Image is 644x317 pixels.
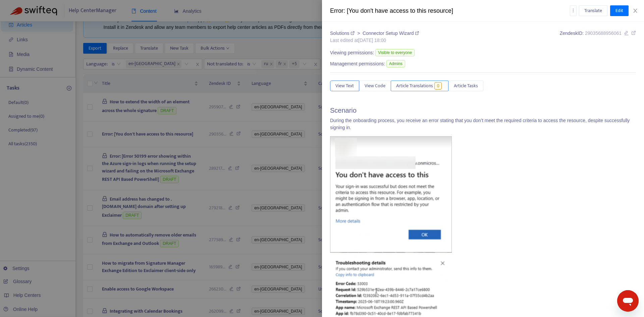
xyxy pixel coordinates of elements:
button: more [570,5,577,16]
span: Management permissions: [330,60,385,67]
div: Error: [You don't have access to this resource] [330,6,570,15]
span: more [571,8,576,13]
button: Article Tasks [448,81,483,91]
span: Edit [615,7,623,14]
iframe: Button to launch messaging window [617,290,639,312]
div: > [330,30,419,37]
button: Article Translations0 [391,81,448,91]
span: Article Translations [396,82,433,90]
button: View Code [359,81,391,91]
span: Viewing permissions: [330,49,374,56]
button: Translate [579,5,607,16]
a: Solutions [330,31,356,36]
button: Edit [610,5,629,16]
span: Visible to everyone [375,49,415,56]
button: View Text [330,81,359,91]
p: During the onboarding process, you receive an error stating that you don’t meet the required crit... [330,117,636,131]
div: Zendesk ID: [560,30,636,44]
h2: Scenario [330,106,636,114]
a: Connector Setup Wizard [363,31,419,36]
span: View Text [335,82,354,90]
span: View Code [365,82,385,90]
span: 0 [434,82,442,90]
span: Article Tasks [454,82,478,90]
span: 29035688956061 [585,31,622,36]
span: close [633,8,638,13]
div: Last edited at [DATE] 18:00 [330,37,419,44]
button: Close [631,8,640,14]
span: Admins [386,60,405,67]
span: Translate [584,7,602,14]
